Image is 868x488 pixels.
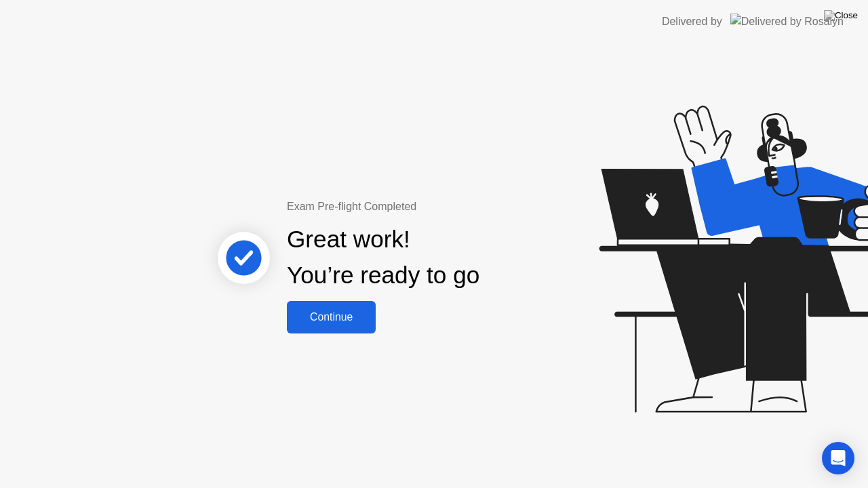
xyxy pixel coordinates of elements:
img: Close [824,10,858,21]
div: Delivered by [662,14,722,30]
div: Continue [291,311,372,323]
div: Open Intercom Messenger [822,442,854,474]
img: Delivered by Rosalyn [730,14,844,29]
div: Exam Pre-flight Completed [287,199,567,215]
button: Continue [287,301,376,333]
div: Great work! You’re ready to go [287,222,479,293]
